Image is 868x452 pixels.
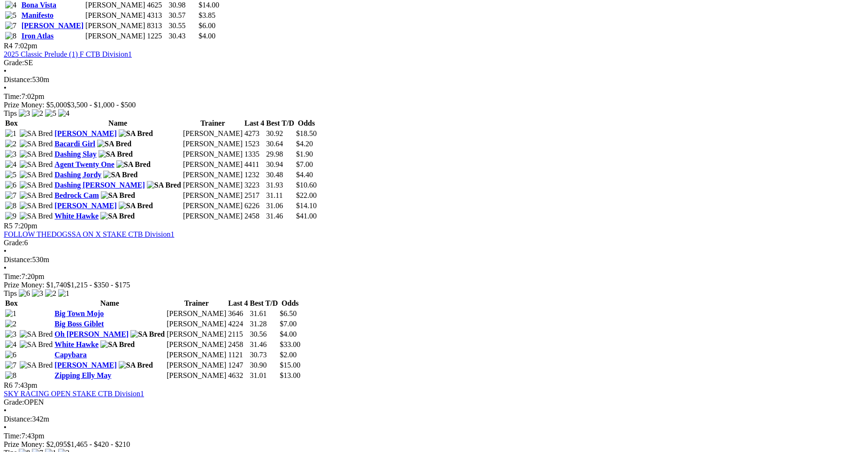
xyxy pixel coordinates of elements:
td: 30.64 [266,139,295,149]
span: $1.90 [296,150,313,158]
td: 30.94 [266,160,295,169]
img: 6 [5,351,16,359]
img: SA Bred [20,129,53,138]
a: SKY RACING OPEN STAKE CTB Division1 [4,390,144,398]
th: Name [54,119,182,128]
a: Agent Twenty One [54,160,114,168]
td: 31.46 [266,211,295,221]
img: SA Bred [103,171,137,179]
span: Tips [4,109,17,117]
img: 1 [5,129,16,138]
a: FOLLOW THEDOGSSA ON X STAKE CTB Division1 [4,230,174,238]
td: [PERSON_NAME] [85,21,145,30]
div: SE [4,59,864,67]
span: $3,500 - $1,000 - $500 [67,101,136,109]
div: 7:02pm [4,92,864,101]
div: Prize Money: $5,000 [4,101,864,109]
img: 5 [45,109,56,118]
td: 31.46 [250,340,279,349]
td: [PERSON_NAME] [183,150,243,159]
span: $4.40 [296,171,313,179]
td: 31.93 [266,181,295,190]
span: $13.00 [280,371,300,379]
img: SA Bred [20,181,53,189]
a: Big Town Mojo [54,309,104,317]
span: R6 [4,381,13,389]
td: 2458 [244,211,265,221]
img: 8 [5,371,16,380]
img: SA Bred [20,361,53,369]
img: 7 [5,191,16,200]
img: 4 [5,1,16,9]
td: 6226 [244,201,265,211]
td: [PERSON_NAME] [85,0,145,10]
th: Trainer [166,299,227,308]
a: Iron Atlas [22,32,54,40]
a: [PERSON_NAME] [54,361,116,369]
td: [PERSON_NAME] [183,160,243,169]
td: 30.57 [168,11,197,20]
span: $7.00 [280,320,297,328]
td: [PERSON_NAME] [183,181,243,190]
td: [PERSON_NAME] [166,319,227,329]
img: SA Bred [116,160,151,169]
td: 30.90 [250,361,279,370]
td: [PERSON_NAME] [166,371,227,380]
span: Time: [4,272,22,280]
img: SA Bred [20,140,53,148]
td: 2458 [228,340,248,349]
img: 4 [58,109,69,118]
img: SA Bred [147,181,181,189]
a: Bedrock Cam [54,191,99,199]
img: 8 [5,32,16,40]
td: 4224 [228,319,248,329]
div: OPEN [4,398,864,407]
span: $41.00 [296,212,317,220]
td: 30.73 [250,350,279,360]
span: • [4,84,7,92]
td: 4313 [146,11,167,20]
img: SA Bred [20,202,53,210]
span: R5 [4,222,13,230]
td: [PERSON_NAME] [166,340,227,349]
img: SA Bred [20,330,53,339]
img: SA Bred [100,340,135,349]
td: 4273 [244,129,265,138]
span: $4.00 [198,32,215,40]
th: Last 4 [244,119,265,128]
td: 2115 [228,330,248,339]
img: SA Bred [99,150,133,158]
img: 2 [45,289,56,298]
img: 3 [5,150,16,158]
span: $33.00 [280,340,300,348]
a: Dashing Slay [54,150,96,158]
th: Name [54,299,165,308]
div: 7:20pm [4,272,864,281]
a: Big Boss Giblet [54,320,104,328]
img: 5 [5,11,16,20]
img: 3 [19,109,30,118]
td: [PERSON_NAME] [183,129,243,138]
span: $6.00 [198,22,215,30]
td: 4411 [244,160,265,169]
span: $14.00 [198,1,219,9]
span: $18.50 [296,129,317,137]
span: $3.85 [198,11,215,19]
td: 1232 [244,170,265,180]
div: 342m [4,415,864,423]
span: $10.60 [296,181,317,189]
td: [PERSON_NAME] [166,350,227,360]
span: $4.20 [296,140,313,148]
td: [PERSON_NAME] [166,309,227,318]
span: Time: [4,92,22,100]
td: [PERSON_NAME] [85,11,145,20]
th: Odds [279,299,301,308]
th: Best T/D [250,299,279,308]
td: 4625 [146,0,167,10]
a: Dashing [PERSON_NAME] [54,181,145,189]
div: Prize Money: $1,740 [4,281,864,289]
span: Time: [4,432,22,440]
th: Last 4 [228,299,248,308]
td: [PERSON_NAME] [85,31,145,41]
span: Grade: [4,239,24,247]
